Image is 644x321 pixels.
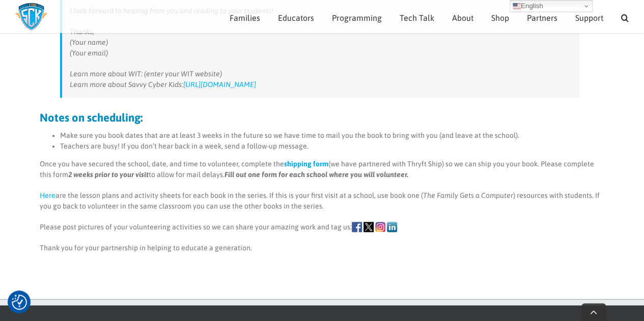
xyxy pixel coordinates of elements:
p: Once you have secured the school, date, and time to volunteer, complete the (we have partnered wi... [40,159,600,180]
p: Learn more about WIT: (enter your WIT website) Learn more about Savvy Cyber Kids: [70,69,572,90]
span: Shop [491,14,509,22]
span: Support [575,14,603,22]
li: Make sure you book dates that are at least 3 weeks in the future so we have time to mail you the ... [60,130,600,141]
span: About [452,14,473,22]
img: icons-linkedin.png [387,222,397,232]
img: Savvy Cyber Kids Logo [15,3,47,31]
img: en [513,2,521,10]
strong: Notes on scheduling: [40,111,143,124]
p: Please post pictures of your volunteering activities so we can share your amazing work and tag us: [40,222,600,232]
p: Thanks, (Your name) (Your email) [70,26,572,59]
strong: 2 weeks prior to your visit [68,170,149,179]
span: Educators [278,14,314,22]
p: are the lesson plans and activity sheets for each book in the series. If this is your first visit... [40,190,600,212]
img: icons-X.png [363,222,374,232]
span: Families [230,14,260,22]
p: Thank you for your partnership in helping to educate a generation. [40,243,600,253]
span: Tech Talk [400,14,434,22]
li: Teachers are busy! If you don’t hear back in a week, send a follow-up message. [60,141,600,152]
button: Consent Preferences [12,295,27,310]
img: icons-Instagram.png [375,222,385,232]
img: icons-Facebook.png [352,222,362,232]
a: [URL][DOMAIN_NAME] [183,80,256,89]
em: The Family Gets a Computer [423,191,513,199]
a: shipping form [284,160,328,168]
span: Partners [527,14,557,22]
img: Revisit consent button [12,295,27,310]
a: Here [40,191,55,199]
span: Programming [332,14,382,22]
strong: Fill out one form for each school where you will volunteer. [225,170,408,179]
